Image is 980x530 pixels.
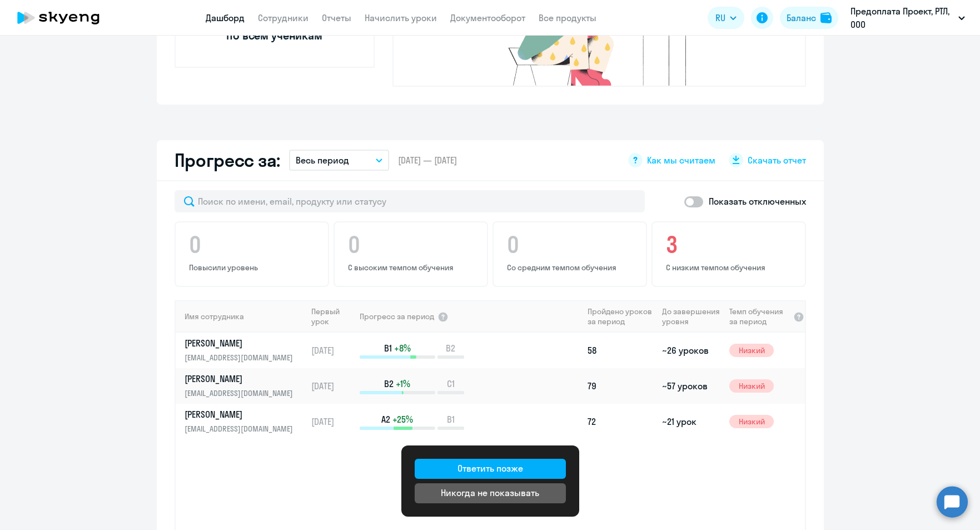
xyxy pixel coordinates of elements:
[307,404,359,439] td: [DATE]
[787,11,816,24] div: Баланс
[647,154,715,166] span: Как мы считаем
[658,333,725,368] td: ~26 уроков
[658,368,725,404] td: ~57 уроков
[715,11,725,24] span: RU
[415,483,566,503] button: Никогда не показывать
[658,300,725,333] th: До завершения уровня
[396,378,410,390] span: +1%
[845,4,971,31] button: Предоплата Проект, РТЛ, ООО
[709,195,806,208] p: Показать отключенных
[729,344,774,357] span: Низкий
[307,300,359,333] th: Первый урок
[185,337,299,349] p: [PERSON_NAME]
[206,12,245,23] a: Дашборд
[729,379,774,393] span: Низкий
[392,413,413,425] span: +25%
[539,12,596,23] a: Все продукты
[583,333,658,368] td: 58
[185,373,299,385] p: [PERSON_NAME]
[175,190,645,212] input: Поиск по имени, email, продукту или статусу
[322,12,351,23] a: Отчеты
[185,408,299,420] p: [PERSON_NAME]
[441,486,539,499] div: Никогда не показывать
[820,12,832,23] img: balance
[185,337,306,364] a: [PERSON_NAME][EMAIL_ADDRESS][DOMAIN_NAME]
[666,231,795,258] h4: 3
[780,7,838,29] button: Балансbalance
[729,415,774,428] span: Низкий
[185,423,299,435] p: [EMAIL_ADDRESS][DOMAIN_NAME]
[450,12,525,23] a: Документооборот
[384,342,392,354] span: B1
[583,404,658,439] td: 72
[708,7,744,29] button: RU
[289,150,389,171] button: Весь период
[381,413,390,425] span: A2
[447,378,455,390] span: C1
[185,408,306,435] a: [PERSON_NAME][EMAIL_ADDRESS][DOMAIN_NAME]
[365,12,437,23] a: Начислить уроки
[850,4,954,31] p: Предоплата Проект, РТЛ, ООО
[360,311,434,321] span: Прогресс за период
[185,351,299,364] p: [EMAIL_ADDRESS][DOMAIN_NAME]
[398,154,457,166] span: [DATE] — [DATE]
[296,153,349,167] p: Весь период
[176,300,307,333] th: Имя сотрудника
[457,462,523,475] div: Ответить позже
[583,368,658,404] td: 79
[175,149,280,171] h2: Прогресс за:
[185,373,306,399] a: [PERSON_NAME][EMAIL_ADDRESS][DOMAIN_NAME]
[447,413,455,425] span: B1
[583,300,658,333] th: Пройдено уроков за период
[258,12,309,23] a: Сотрудники
[446,342,455,354] span: B2
[384,378,394,390] span: B2
[307,333,359,368] td: [DATE]
[666,262,795,273] p: С низким темпом обучения
[748,154,806,166] span: Скачать отчет
[415,459,566,479] button: Ответить позже
[307,368,359,404] td: [DATE]
[185,387,299,399] p: [EMAIL_ADDRESS][DOMAIN_NAME]
[658,404,725,439] td: ~21 урок
[729,306,789,326] span: Темп обучения за период
[394,342,411,354] span: +8%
